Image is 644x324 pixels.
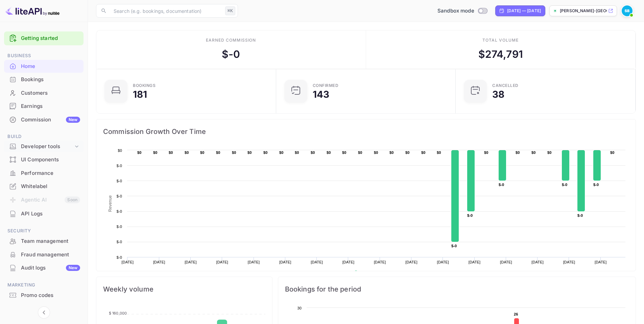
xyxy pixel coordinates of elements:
[117,164,122,168] text: $-0
[374,260,386,264] text: [DATE]
[531,260,544,264] text: [DATE]
[222,47,240,62] div: $ -0
[118,148,122,153] text: $0
[279,151,284,155] text: $0
[117,194,122,198] text: $-0
[200,151,205,155] text: $0
[562,183,567,187] text: $-0
[531,151,536,155] text: $0
[4,73,84,86] div: Bookings
[103,284,265,295] span: Weekly volume
[4,207,84,220] a: API Logs
[117,225,122,229] text: $-0
[4,180,84,193] div: Whitelabel
[4,289,84,302] div: Promo codes
[247,151,252,155] text: $0
[279,260,291,264] text: [DATE]
[4,248,84,261] div: Fraud management
[360,271,378,275] text: Revenue
[248,260,260,264] text: [DATE]
[342,260,355,264] text: [DATE]
[4,261,84,275] div: Audit logsNew
[4,261,84,274] a: Audit logsNew
[216,260,228,264] text: [DATE]
[117,255,122,259] text: $-0
[117,240,122,244] text: $-0
[4,133,84,140] span: Build
[500,260,512,264] text: [DATE]
[185,260,197,264] text: [DATE]
[405,260,418,264] text: [DATE]
[313,90,329,99] div: 143
[21,156,80,164] div: UI Components
[169,151,173,155] text: $0
[467,213,473,217] text: $-0
[21,34,80,42] a: Getting started
[577,213,583,217] text: $-0
[622,5,633,16] img: Srikant Bandaru
[297,306,302,310] text: 30
[185,151,189,155] text: $0
[499,183,504,187] text: $-0
[482,37,519,43] div: Total volume
[21,210,80,218] div: API Logs
[103,126,629,137] span: Commission Growth Over Time
[110,4,222,18] input: Search (e.g. bookings, documentation)
[66,265,80,271] div: New
[358,151,362,155] text: $0
[122,260,134,264] text: [DATE]
[484,151,488,155] text: $0
[21,183,80,190] div: Whitelabel
[21,169,80,177] div: Performance
[437,151,441,155] text: $0
[4,235,84,247] a: Team management
[374,151,378,155] text: $0
[4,167,84,180] div: Performance
[492,84,519,88] div: CANCELLED
[4,113,84,126] a: CommissionNew
[4,73,84,86] a: Bookings
[216,151,220,155] text: $0
[4,87,84,100] div: Customers
[4,153,84,166] a: UI Components
[327,151,331,155] text: $0
[4,87,84,99] a: Customers
[117,209,122,213] text: $-0
[4,113,84,126] div: CommissionNew
[451,244,457,248] text: $-0
[109,311,127,316] tspan: $ 160,000
[405,151,410,155] text: $0
[4,180,84,192] a: Whitelabel
[313,84,339,88] div: Confirmed
[4,207,84,221] div: API Logs
[4,289,84,301] a: Promo codes
[117,179,122,183] text: $-0
[421,151,426,155] text: $0
[311,260,323,264] text: [DATE]
[108,195,113,212] text: Revenue
[21,63,80,70] div: Home
[507,8,541,14] div: [DATE] — [DATE]
[66,117,80,123] div: New
[232,151,236,155] text: $0
[342,151,347,155] text: $0
[311,151,315,155] text: $0
[4,153,84,166] div: UI Components
[389,151,394,155] text: $0
[4,227,84,235] span: Security
[4,60,84,73] div: Home
[21,264,80,272] div: Audit logs
[516,151,520,155] text: $0
[295,151,299,155] text: $0
[435,7,490,15] div: Switch to Production mode
[133,84,156,88] div: Bookings
[469,260,481,264] text: [DATE]
[610,151,615,155] text: $0
[595,260,607,264] text: [DATE]
[4,100,84,113] div: Earnings
[4,52,84,60] span: Business
[437,7,474,15] span: Sandbox mode
[4,60,84,72] a: Home
[4,281,84,289] span: Marketing
[21,102,80,110] div: Earnings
